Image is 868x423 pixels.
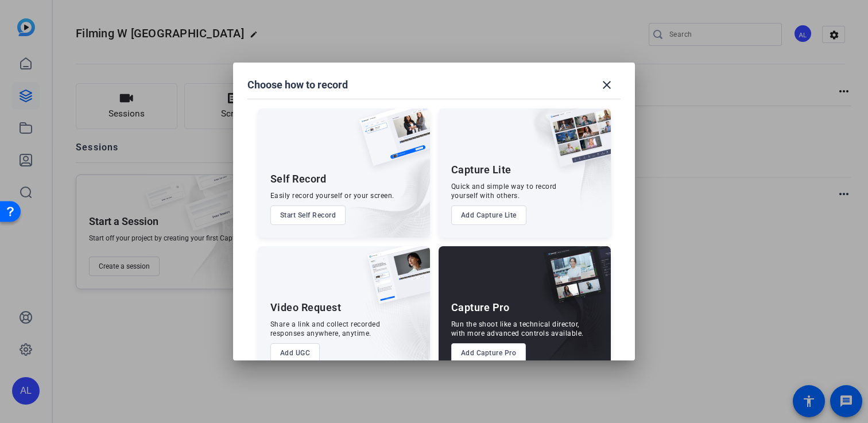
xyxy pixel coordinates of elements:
[535,246,611,316] img: capture-pro.png
[351,108,430,177] img: self-record.png
[451,205,526,225] button: Add Capture Lite
[540,108,611,178] img: capture-lite.png
[600,78,614,92] mat-icon: close
[270,172,327,186] div: Self Record
[270,191,394,200] div: Easily record yourself or your screen.
[247,78,348,92] h1: Choose how to record
[451,343,526,363] button: Add Capture Pro
[451,301,510,315] div: Capture Pro
[526,261,611,375] img: embarkstudio-capture-pro.png
[330,133,430,238] img: embarkstudio-self-record.png
[270,343,320,363] button: Add UGC
[451,320,584,338] div: Run the shoot like a technical director, with more advanced controls available.
[363,282,430,375] img: embarkstudio-ugc-content.png
[270,320,381,338] div: Share a link and collect recorded responses anywhere, anytime.
[451,163,511,177] div: Capture Lite
[359,246,430,316] img: ugc-content.png
[508,108,611,223] img: embarkstudio-capture-lite.png
[270,301,342,315] div: Video Request
[270,205,346,225] button: Start Self Record
[451,182,557,200] div: Quick and simple way to record yourself with others.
